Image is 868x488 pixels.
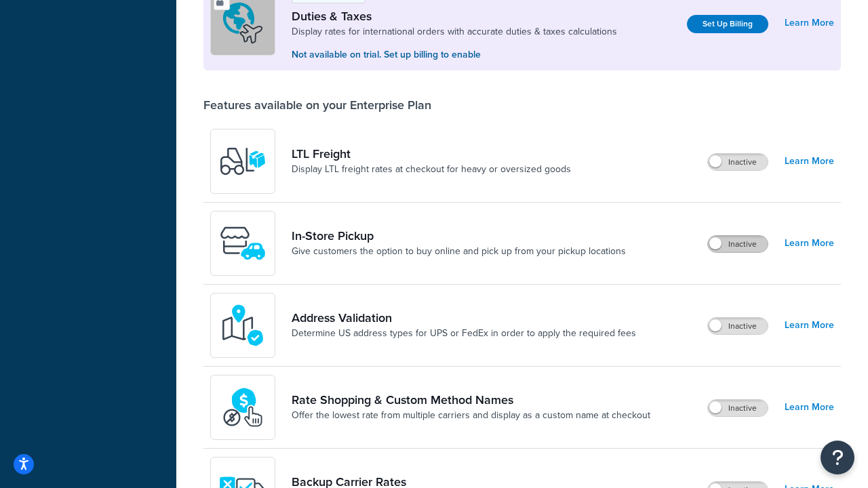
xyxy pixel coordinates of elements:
a: In-Store Pickup [292,228,626,243]
a: Learn More [785,234,834,253]
a: Duties & Taxes [292,9,617,24]
a: Determine US address types for UPS or FedEx in order to apply the required fees [292,327,636,340]
p: Not available on trial. Set up billing to enable [292,47,617,62]
img: kIG8fy0lQAAAABJRU5ErkJggg== [219,302,267,349]
a: Learn More [785,316,834,335]
a: Learn More [785,152,834,171]
a: Display rates for international orders with accurate duties & taxes calculations [292,25,617,39]
label: Inactive [708,318,768,334]
a: LTL Freight [292,146,571,161]
a: Give customers the option to buy online and pick up from your pickup locations [292,245,626,258]
label: Inactive [708,154,768,170]
a: Rate Shopping & Custom Method Names [292,392,650,407]
a: Learn More [785,14,834,33]
button: Open Resource Center [821,441,854,474]
a: Display LTL freight rates at checkout for heavy or oversized goods [292,163,571,176]
img: wfgcfpwTIucLEAAAAASUVORK5CYII= [219,220,267,267]
a: Set Up Billing [687,15,768,33]
img: icon-duo-feat-rate-shopping-ecdd8bed.png [219,384,267,431]
div: Features available on your Enterprise Plan [203,98,431,113]
a: Address Validation [292,310,636,325]
a: Learn More [785,398,834,417]
a: Offer the lowest rate from multiple carriers and display as a custom name at checkout [292,409,650,422]
img: y79ZsPf0fXUFUhFXDzUgf+ktZg5F2+ohG75+v3d2s1D9TjoU8PiyCIluIjV41seZevKCRuEjTPPOKHJsQcmKCXGdfprl3L4q7... [219,138,267,185]
label: Inactive [708,400,768,416]
label: Inactive [708,236,768,252]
